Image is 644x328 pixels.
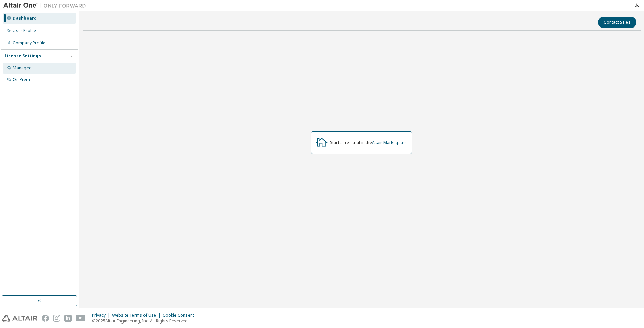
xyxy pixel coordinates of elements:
[13,15,37,21] div: Dashboard
[372,140,408,145] a: Altair Marketplace
[13,28,36,33] div: User Profile
[4,53,41,59] div: License Settings
[112,313,163,318] div: Website Terms of Use
[92,318,198,324] p: © 2025 Altair Engineering, Inc. All Rights Reserved.
[3,2,89,9] img: Altair One
[13,65,32,71] div: Managed
[92,313,112,318] div: Privacy
[598,17,636,28] button: Contact Sales
[53,315,60,322] img: instagram.svg
[76,315,86,322] img: youtube.svg
[2,315,37,322] img: altair_logo.svg
[163,313,198,318] div: Cookie Consent
[330,140,408,145] div: Start a free trial in the
[13,40,45,46] div: Company Profile
[64,315,72,322] img: linkedin.svg
[13,77,30,83] div: On Prem
[42,315,49,322] img: facebook.svg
